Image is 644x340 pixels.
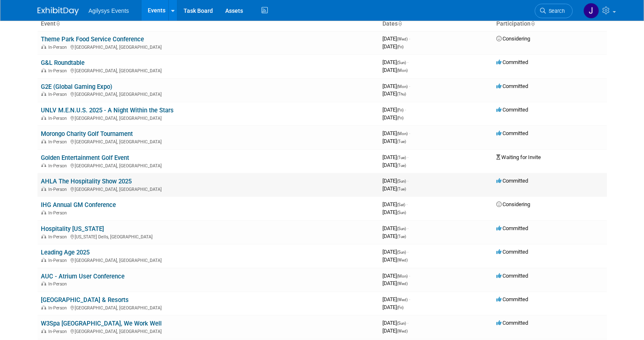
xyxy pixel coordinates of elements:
[48,281,69,287] span: In-Person
[382,130,410,136] span: [DATE]
[382,304,403,310] span: [DATE]
[397,45,403,49] span: (Fri)
[38,17,379,31] th: Event
[41,328,376,334] div: [GEOGRAPHIC_DATA], [GEOGRAPHIC_DATA]
[41,257,376,263] div: [GEOGRAPHIC_DATA], [GEOGRAPHIC_DATA]
[496,107,528,113] span: Committed
[407,154,408,160] span: -
[41,83,112,90] a: G2E (Global Gaming Expo)
[397,281,408,286] span: (Wed)
[397,92,406,96] span: (Thu)
[397,84,408,89] span: (Mon)
[397,68,408,73] span: (Mon)
[48,210,69,216] span: In-Person
[397,163,406,168] span: (Tue)
[41,43,376,50] div: [GEOGRAPHIC_DATA], [GEOGRAPHIC_DATA]
[382,114,403,121] span: [DATE]
[48,305,69,311] span: In-Person
[397,274,408,278] span: (Mon)
[397,258,408,262] span: (Wed)
[397,155,406,160] span: (Tue)
[48,139,69,145] span: In-Person
[406,201,408,207] span: -
[397,321,406,326] span: (Sun)
[407,178,408,184] span: -
[409,36,410,42] span: -
[41,304,376,311] div: [GEOGRAPHIC_DATA], [GEOGRAPHIC_DATA]
[496,59,528,65] span: Committed
[546,8,565,14] span: Search
[397,131,408,136] span: (Mon)
[382,225,408,231] span: [DATE]
[41,234,46,238] img: In-Person Event
[397,234,406,239] span: (Tue)
[41,187,46,191] img: In-Person Event
[48,187,69,192] span: In-Person
[41,163,46,167] img: In-Person Event
[41,185,376,192] div: [GEOGRAPHIC_DATA], [GEOGRAPHIC_DATA]
[382,320,408,326] span: [DATE]
[382,90,406,97] span: [DATE]
[382,257,408,263] span: [DATE]
[397,187,406,191] span: (Tue)
[496,273,528,279] span: Committed
[496,178,528,184] span: Committed
[382,185,406,192] span: [DATE]
[407,59,408,65] span: -
[397,139,406,144] span: (Tue)
[48,329,69,334] span: In-Person
[382,154,408,160] span: [DATE]
[496,320,528,326] span: Committed
[405,107,406,113] span: -
[382,178,408,184] span: [DATE]
[382,36,410,42] span: [DATE]
[397,210,406,215] span: (Sun)
[382,249,408,255] span: [DATE]
[41,162,376,169] div: [GEOGRAPHIC_DATA], [GEOGRAPHIC_DATA]
[41,225,104,233] a: Hospitality [US_STATE]
[41,210,46,214] img: In-Person Event
[496,201,530,207] span: Considering
[407,249,408,255] span: -
[409,296,410,302] span: -
[48,92,69,97] span: In-Person
[41,296,129,304] a: [GEOGRAPHIC_DATA] & Resorts
[41,68,46,72] img: In-Person Event
[397,329,408,333] span: (Wed)
[397,116,403,120] span: (Fri)
[41,305,46,309] img: In-Person Event
[56,20,60,27] a: Sort by Event Name
[531,20,535,27] a: Sort by Participation Type
[397,297,408,302] span: (Wed)
[41,273,125,280] a: AUC - Atrium User Conference
[41,107,174,114] a: UNLV M.E.N.U.S. 2025 - A Night Within the Stars
[382,43,403,50] span: [DATE]
[496,249,528,255] span: Committed
[407,320,408,326] span: -
[382,209,406,215] span: [DATE]
[382,296,410,302] span: [DATE]
[398,20,402,27] a: Sort by Start Date
[48,116,69,121] span: In-Person
[41,45,46,49] img: In-Person Event
[382,59,408,65] span: [DATE]
[409,130,410,136] span: -
[41,178,132,185] a: AHLA The Hospitality Show 2025
[41,329,46,333] img: In-Person Event
[496,36,530,42] span: Considering
[48,234,69,240] span: In-Person
[397,226,406,231] span: (Sun)
[41,116,46,120] img: In-Person Event
[89,7,129,14] span: Agilysys Events
[496,130,528,136] span: Committed
[41,130,133,138] a: Morongo Charity Golf Tournament
[397,250,406,254] span: (Sun)
[397,60,406,65] span: (Sun)
[41,201,116,209] a: IHG Annual GM Conference
[41,139,46,143] img: In-Person Event
[48,45,69,50] span: In-Person
[382,233,406,239] span: [DATE]
[407,225,408,231] span: -
[382,280,408,286] span: [DATE]
[41,138,376,145] div: [GEOGRAPHIC_DATA], [GEOGRAPHIC_DATA]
